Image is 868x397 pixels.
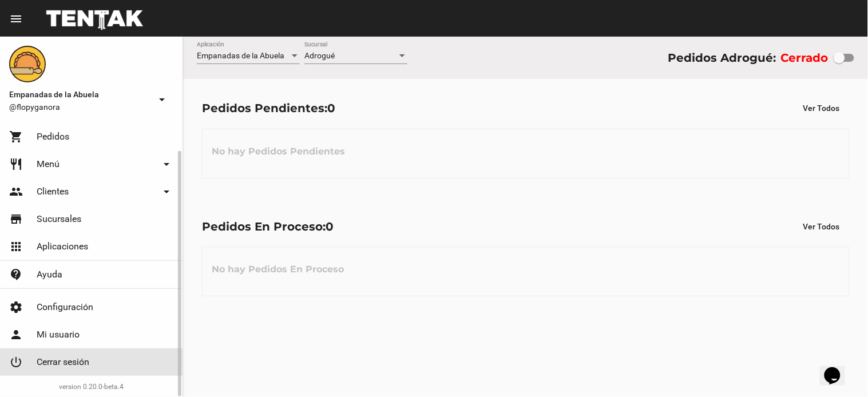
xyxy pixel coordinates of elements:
[9,88,150,101] span: Empanadas de la Abuela
[197,51,284,60] span: Empanadas de la Abuela
[794,216,849,237] button: Ver Todos
[9,268,23,281] mat-icon: contact_support
[37,213,81,225] span: Sucursales
[203,134,354,169] h3: No hay Pedidos Pendientes
[9,185,23,199] mat-icon: people
[9,240,23,253] mat-icon: apps
[202,99,335,117] div: Pedidos Pendientes:
[37,241,88,252] span: Aplicaciones
[37,269,62,280] span: Ayuda
[820,351,857,386] iframe: chat widget
[803,104,840,113] span: Ver Todos
[160,157,173,171] mat-icon: arrow_drop_down
[9,157,23,171] mat-icon: restaurant
[37,131,69,142] span: Pedidos
[155,93,169,106] mat-icon: arrow_drop_down
[9,355,23,369] mat-icon: power_settings_new
[9,328,23,342] mat-icon: person
[668,49,776,67] div: Pedidos Adrogué:
[9,381,173,392] div: version 0.20.0-beta.4
[327,101,335,115] span: 0
[794,98,849,118] button: Ver Todos
[326,220,334,233] span: 0
[37,186,69,197] span: Clientes
[37,158,60,170] span: Menú
[9,300,23,314] mat-icon: settings
[9,212,23,226] mat-icon: store
[803,222,840,231] span: Ver Todos
[202,217,334,236] div: Pedidos En Proceso:
[9,46,46,82] img: f0136945-ed32-4f7c-91e3-a375bc4bb2c5.png
[9,130,23,144] mat-icon: shopping_cart
[37,356,89,368] span: Cerrar sesión
[37,301,93,313] span: Configuración
[203,252,353,287] h3: No hay Pedidos En Proceso
[160,185,173,199] mat-icon: arrow_drop_down
[9,101,150,113] span: @flopyganora
[304,51,335,60] span: Adrogué
[37,329,80,340] span: Mi usuario
[9,12,23,26] mat-icon: menu
[781,49,829,67] label: Cerrado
